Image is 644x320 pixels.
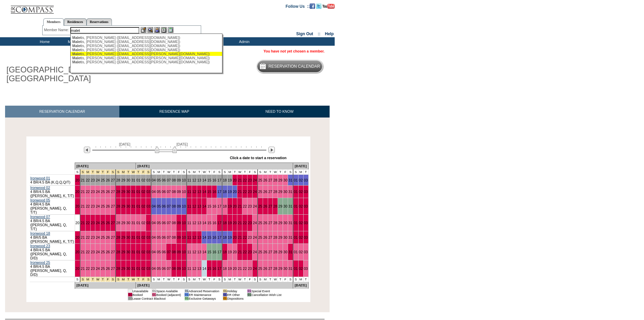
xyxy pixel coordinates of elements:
a: 01 [294,204,298,208]
a: 24 [253,178,257,182]
img: b_calculator.gif [168,27,173,33]
a: 02 [299,221,303,225]
a: 30 [126,190,130,194]
a: 02 [141,235,145,239]
a: 21 [238,221,242,225]
a: NEED TO KNOW [229,106,330,118]
a: 31 [131,190,135,194]
a: 30 [126,178,130,182]
a: 24 [96,178,100,182]
a: 20 [75,221,79,225]
a: 17 [217,204,221,208]
a: 23 [91,250,95,254]
a: 25 [258,235,262,239]
a: 08 [172,235,176,239]
a: 22 [86,178,90,182]
a: 15 [207,221,211,225]
a: 23 [91,178,95,182]
a: Ironwood 02 [30,186,50,190]
a: 18 [223,221,227,225]
a: 04 [152,190,156,194]
a: 23 [248,221,252,225]
a: 20 [233,250,237,254]
a: Help [325,31,334,36]
a: 25 [101,250,105,254]
img: Become our fan on Facebook [310,3,315,9]
a: 12 [192,221,196,225]
a: 09 [177,250,181,254]
a: 22 [243,250,247,254]
a: 29 [121,250,125,254]
a: 22 [243,204,247,208]
a: 05 [157,190,161,194]
a: 26 [263,178,267,182]
a: 08 [172,250,176,254]
a: 24 [253,250,257,254]
a: 01 [136,204,140,208]
a: 26 [106,250,110,254]
a: 29 [121,190,125,194]
a: 25 [258,250,262,254]
a: 21 [238,250,242,254]
a: 21 [238,190,242,194]
img: Impersonate [154,27,160,33]
img: View [147,27,153,33]
a: 29 [278,190,282,194]
img: Previous [84,147,90,153]
a: 02 [141,221,145,225]
a: Ironwood 18 [30,231,50,235]
a: Become our fan on Facebook [310,4,315,8]
a: 14 [202,221,206,225]
a: 21 [81,178,85,182]
a: 13 [197,204,201,208]
a: 30 [126,250,130,254]
a: 20 [233,178,237,182]
a: 02 [299,190,303,194]
a: 21 [81,250,85,254]
a: 26 [263,190,267,194]
a: 27 [268,235,272,239]
a: 12 [192,178,196,182]
a: 09 [177,221,181,225]
a: 27 [111,204,115,208]
a: 27 [268,204,272,208]
a: 10 [182,190,186,194]
a: Members [43,18,64,26]
a: 20 [233,235,237,239]
a: 31 [288,204,292,208]
a: 29 [121,204,125,208]
a: 30 [126,204,130,208]
a: 15 [207,204,211,208]
a: 17 [217,178,221,182]
a: 01 [294,235,298,239]
a: 13 [197,178,201,182]
a: 23 [91,190,95,194]
img: Follow us on Twitter [316,3,321,9]
a: 23 [248,235,252,239]
a: 07 [167,221,171,225]
a: 02 [299,204,303,208]
a: 26 [263,250,267,254]
a: 03 [146,190,150,194]
a: 28 [116,190,120,194]
a: 23 [248,204,252,208]
a: Reservations [87,18,112,25]
a: 03 [304,221,308,225]
a: 01 [294,178,298,182]
a: 21 [81,190,85,194]
a: 07 [167,178,171,182]
a: 30 [283,235,287,239]
a: 31 [288,190,292,194]
a: 23 [248,250,252,254]
a: 14 [202,178,206,182]
a: 20 [233,221,237,225]
a: 13 [197,235,201,239]
a: 02 [141,178,145,182]
a: 29 [278,221,282,225]
a: 03 [146,235,150,239]
a: 10 [182,250,186,254]
a: 18 [223,178,227,182]
a: 28 [116,204,120,208]
a: RESIDENCE MAP [119,106,230,118]
a: 23 [248,178,252,182]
